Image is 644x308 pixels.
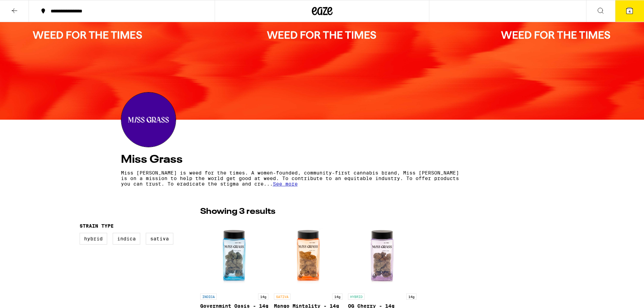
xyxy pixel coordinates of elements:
p: Miss [PERSON_NAME] is weed for the times. A women-founded, community-first cannabis brand, Miss [... [121,170,463,187]
p: 14g [406,294,417,300]
p: Showing 3 results [200,206,275,218]
p: SATIVA [274,294,290,300]
p: HYBRID [348,294,365,300]
img: Miss Grass logo [121,92,176,147]
p: 14g [258,294,268,300]
img: Miss Grass - OG Cherry - 14g [348,221,417,290]
p: 14g [332,294,343,300]
label: Sativa [146,233,173,245]
p: INDICA [200,294,217,300]
label: Indica [113,233,140,245]
h4: Miss Grass [121,154,523,165]
img: Miss Grass - Governmint Oasis - 14g [200,221,269,290]
button: 4 [615,0,644,22]
span: See more [273,181,298,187]
img: Miss Grass - Mango Mintality - 14g [274,221,343,290]
label: Hybrid [80,233,107,245]
legend: Strain Type [80,223,114,229]
span: 4 [628,9,631,13]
